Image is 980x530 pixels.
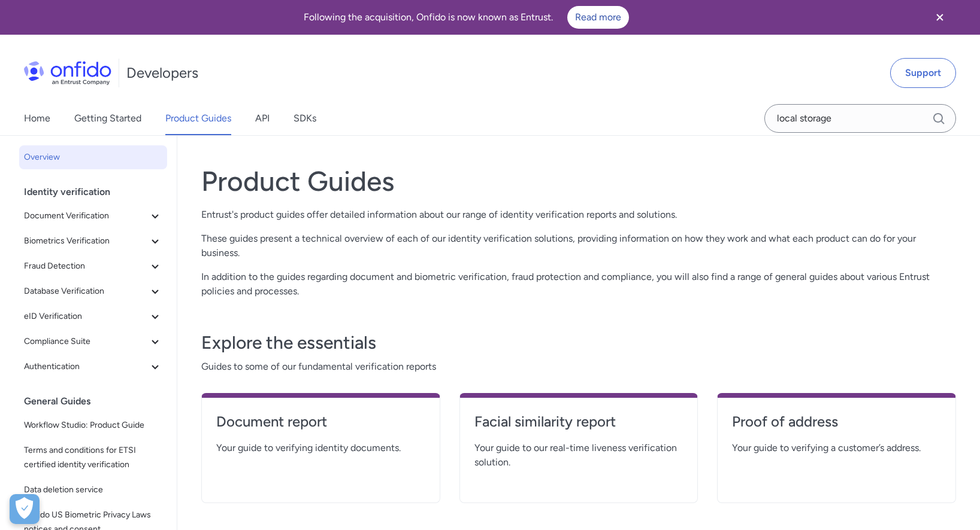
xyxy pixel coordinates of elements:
[732,441,941,455] span: Your guide to verifying a customer’s address.
[24,443,162,472] span: Terms and conditions for ETSI certified identity verification
[19,478,167,502] a: Data deletion service
[24,61,111,85] img: Onfido Logo
[19,304,167,328] button: eID Verification
[165,102,231,135] a: Product Guides
[201,360,956,374] span: Guides to some of our fundamental verification reports
[10,494,40,524] div: Cookie Preferences
[201,270,956,298] p: In addition to the guides regarding document and biometric verification, fraud protection and com...
[126,63,198,83] h1: Developers
[74,102,141,135] a: Getting Started
[474,441,683,470] span: Your guide to our real-time liveness verification solution.
[10,494,40,524] button: Open Preferences
[24,259,148,273] span: Fraud Detection
[201,331,956,355] h3: Explore the essentials
[255,102,270,135] a: API
[24,102,50,135] a: Home
[294,102,316,135] a: SDKs
[24,483,162,497] span: Data deletion service
[19,254,167,278] button: Fraud Detection
[216,412,425,431] h4: Document report
[24,150,162,165] span: Overview
[24,209,148,223] span: Document Verification
[732,412,941,431] h4: Proof of address
[24,180,172,204] div: Identity verification
[764,104,956,133] input: Onfido search input field
[19,145,167,169] a: Overview
[474,412,683,431] h4: Facial similarity report
[918,2,962,32] button: Close banner
[24,234,148,248] span: Biometrics Verification
[19,330,167,354] button: Compliance Suite
[19,204,167,228] button: Document Verification
[567,6,629,29] a: Read more
[14,6,918,29] div: Following the acquisition, Onfido is now known as Entrust.
[216,412,425,441] a: Document report
[201,232,956,260] p: These guides present a technical overview of each of our identity verification solutions, providi...
[474,412,683,441] a: Facial similarity report
[24,360,148,374] span: Authentication
[19,438,167,477] a: Terms and conditions for ETSI certified identity verification
[19,355,167,379] button: Authentication
[24,284,148,298] span: Database Verification
[19,279,167,303] button: Database Verification
[24,418,162,432] span: Workflow Studio: Product Guide
[890,58,956,88] a: Support
[19,413,167,437] a: Workflow Studio: Product Guide
[933,10,947,25] svg: Close banner
[19,229,167,253] button: Biometrics Verification
[24,309,148,324] span: eID Verification
[201,165,956,198] h1: Product Guides
[24,389,172,413] div: General Guides
[216,441,425,455] span: Your guide to verifying identity documents.
[201,208,956,222] p: Entrust's product guides offer detailed information about our range of identity verification repo...
[732,412,941,441] a: Proof of address
[24,334,148,349] span: Compliance Suite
